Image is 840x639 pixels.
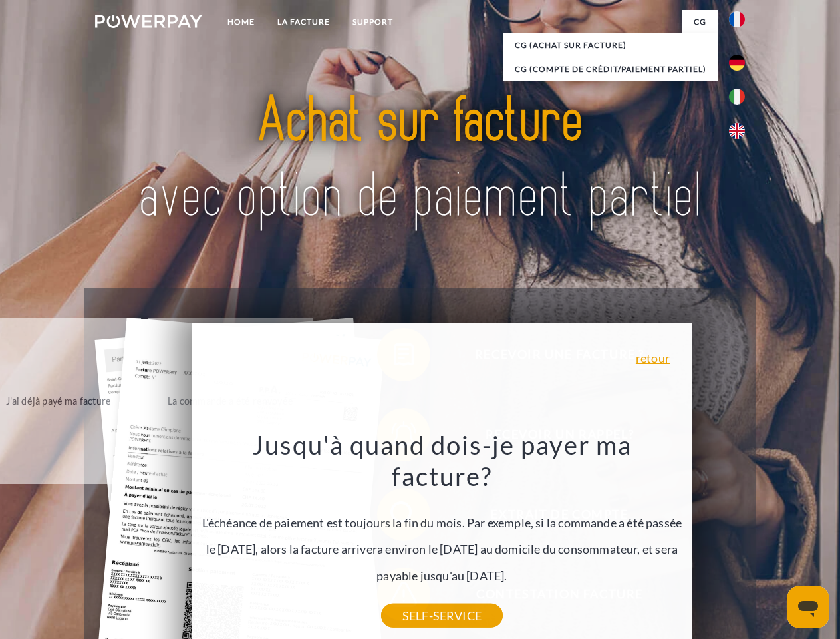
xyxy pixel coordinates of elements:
[381,604,503,628] a: SELF-SERVICE
[127,64,713,255] img: title-powerpay_fr.svg
[636,352,670,364] a: retour
[341,10,404,34] a: Support
[729,11,745,27] img: fr
[729,89,745,105] img: it
[729,123,745,139] img: en
[216,10,266,34] a: Home
[200,429,685,616] div: L'échéance de paiement est toujours la fin du mois. Par exemple, si la commande a été passée le [...
[200,429,685,493] h3: Jusqu'à quand dois-je payer ma facture?
[682,10,718,34] a: CG
[729,55,745,71] img: de
[156,391,305,409] div: La commande a été renvoyée
[503,33,718,57] a: CG (achat sur facture)
[787,586,829,628] iframe: Bouton de lancement de la fenêtre de messagerie
[266,10,341,34] a: LA FACTURE
[95,15,202,28] img: logo-powerpay-white.svg
[503,57,718,81] a: CG (Compte de crédit/paiement partiel)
